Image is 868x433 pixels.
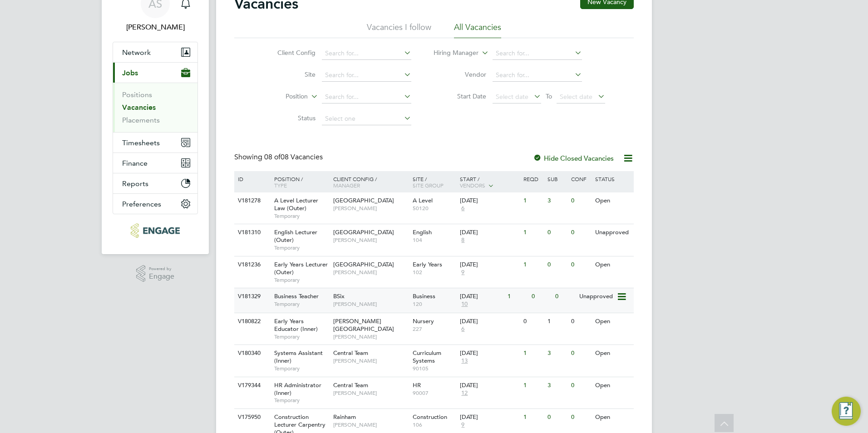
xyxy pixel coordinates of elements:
span: Finance [122,159,148,167]
span: 13 [460,357,469,365]
span: To [543,90,555,102]
span: Rainham [333,413,356,421]
li: Vacancies I follow [367,22,431,38]
span: [PERSON_NAME] [333,357,408,364]
span: Curriculum Systems [413,349,441,364]
div: 1 [521,224,545,241]
span: [PERSON_NAME] [333,300,408,308]
span: [PERSON_NAME] [333,389,408,397]
div: 3 [545,192,569,209]
span: Early Years [413,261,442,268]
div: 1 [545,313,569,330]
button: Preferences [113,194,197,214]
span: Central Team [333,381,368,389]
div: 1 [505,288,529,305]
span: Temporary [274,333,329,340]
span: [PERSON_NAME] [333,269,408,276]
span: 08 Vacancies [264,153,323,162]
div: Open [593,256,632,273]
span: 6 [460,325,466,333]
label: Vendor [434,70,486,79]
label: Hiring Manager [426,49,478,58]
input: Search for... [322,47,411,60]
div: [DATE] [460,382,519,389]
div: V181310 [236,224,267,241]
div: Start / [458,171,521,194]
span: Temporary [274,365,329,372]
div: Unapproved [577,288,616,305]
span: [GEOGRAPHIC_DATA] [333,228,394,236]
label: Hide Closed Vacancies [533,154,614,162]
span: HR [413,381,421,389]
span: 106 [413,421,456,428]
div: Unapproved [593,224,632,241]
button: Network [113,42,197,62]
div: 1 [521,256,545,273]
span: Temporary [274,244,329,251]
div: 3 [545,377,569,394]
span: Temporary [274,276,329,284]
div: [DATE] [460,349,519,357]
span: [PERSON_NAME][GEOGRAPHIC_DATA] [333,317,394,333]
span: Temporary [274,212,329,220]
div: 1 [521,377,545,394]
span: Temporary [274,397,329,404]
span: Construction [413,413,447,421]
span: A Level Lecturer Law (Outer) [274,197,318,212]
div: V179344 [236,377,267,394]
span: [PERSON_NAME] [333,205,408,212]
div: Jobs [113,83,197,132]
div: V181236 [236,256,267,273]
a: Powered byEngage [136,265,175,282]
a: Vacancies [122,103,156,112]
label: Status [263,114,316,122]
div: 0 [553,288,577,305]
span: Type [274,182,287,189]
span: 6 [460,205,466,212]
span: Systems Assistant (Inner) [274,349,323,364]
span: [GEOGRAPHIC_DATA] [333,197,394,204]
div: [DATE] [460,293,503,300]
span: BSix [333,292,345,300]
div: Open [593,345,632,362]
div: V181278 [236,192,267,209]
span: 8 [460,236,466,244]
div: Open [593,377,632,394]
div: V180822 [236,313,267,330]
span: Engage [149,273,174,280]
span: 120 [413,300,456,308]
span: Manager [333,182,360,189]
div: Showing [234,153,325,162]
span: 08 of [264,153,281,162]
label: Start Date [434,92,486,100]
div: Open [593,192,632,209]
div: 0 [569,313,592,330]
span: 9 [460,269,466,276]
span: Business [413,292,435,300]
button: Timesheets [113,133,197,153]
span: 104 [413,236,456,244]
span: Reports [122,179,148,188]
button: Reports [113,173,197,193]
div: Open [593,313,632,330]
div: [DATE] [460,261,519,269]
span: 90105 [413,365,456,372]
div: Conf [569,171,592,187]
div: 0 [569,224,592,241]
span: 90007 [413,389,456,397]
input: Search for... [493,69,582,82]
div: Sub [545,171,569,187]
span: Powered by [149,265,174,273]
input: Search for... [322,91,411,103]
span: Early Years Lecturer (Outer) [274,261,328,276]
span: English [413,228,432,236]
button: Finance [113,153,197,173]
img: carbonrecruitment-logo-retina.png [131,223,179,238]
span: Select date [560,93,592,101]
div: 0 [569,192,592,209]
span: 50120 [413,205,456,212]
span: Nursery [413,317,434,325]
span: Vendors [460,182,485,189]
a: Go to home page [113,223,198,238]
div: V181329 [236,288,267,305]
